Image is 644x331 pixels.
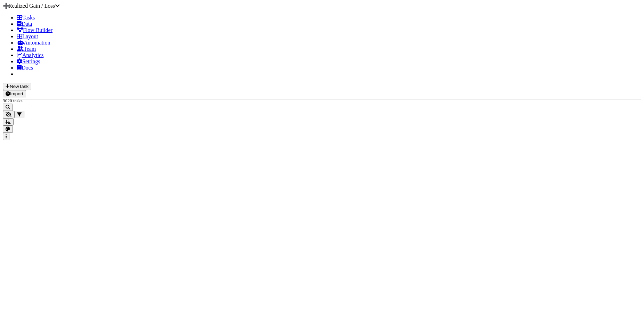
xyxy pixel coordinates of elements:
button: NewTask [3,83,31,90]
a: Data [17,21,32,27]
button: Import [3,90,26,97]
a: Automation [17,40,50,46]
a: Team [17,46,36,52]
span: Realized Gain / Loss [8,3,60,9]
span: ➕ [3,3,10,9]
a: Tasks [17,15,35,21]
a: Analytics [17,52,43,58]
a: Flow Builder [17,27,53,33]
a: Settings [17,58,40,64]
small: 3020 tasks [3,98,23,103]
a: Layout [17,33,38,39]
a: Docs [17,65,33,71]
